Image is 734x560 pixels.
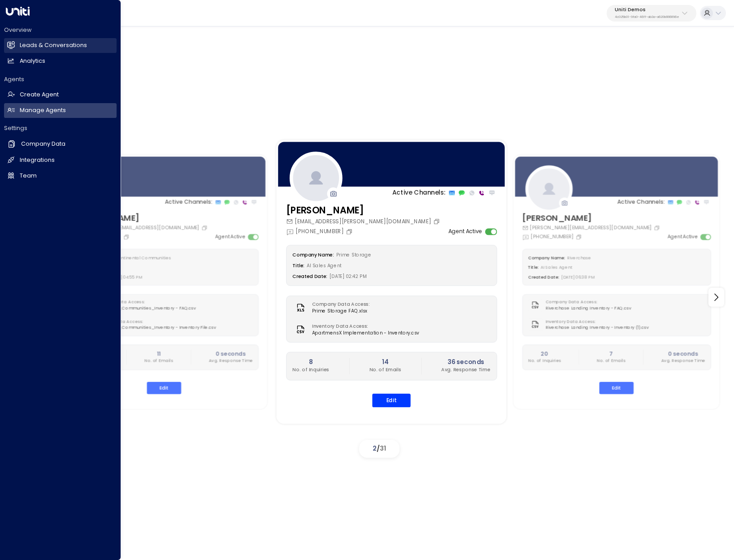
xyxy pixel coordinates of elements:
span: Continental_Communities_Inventory - Inventory File.csv [93,325,216,331]
p: Active Channels: [165,199,212,207]
span: AI Sales Agent [541,265,572,271]
h2: 14 [369,358,401,367]
p: Active Channels: [617,199,665,207]
label: Inventory Data Access: [312,323,415,330]
h3: [PERSON_NAME] [286,204,441,218]
div: [PERSON_NAME][EMAIL_ADDRESS][DOMAIN_NAME] [69,225,209,232]
label: Inventory Data Access: [545,319,645,325]
p: Uniti Demos [615,7,679,13]
h2: Create Agent [20,91,59,99]
button: Edit [147,382,182,394]
p: 4c025b01-9fa0-46ff-ab3a-a620b886896e [615,15,679,19]
span: [DATE] 04:55 PM [109,274,142,280]
label: Company Data Access: [545,300,628,306]
p: Avg. Response Time [208,358,252,365]
h2: Overview [4,26,117,34]
h2: 0 seconds [208,350,252,358]
p: No. of Emails [144,358,173,365]
h2: Agents [4,75,117,83]
a: Manage Agents [4,103,117,118]
h2: 20 [528,350,561,358]
h3: [PERSON_NAME] [522,212,662,225]
label: Agent Active [448,228,482,236]
label: Title: [292,263,304,269]
button: Edit [599,382,634,394]
label: Agent Active [215,234,245,241]
h2: 36 seconds [441,358,490,367]
span: AI Sales Agent [307,263,342,269]
span: 2 [373,444,377,453]
div: [PHONE_NUMBER] [286,228,354,236]
span: Riverchase [567,255,591,261]
h2: 8 [292,358,329,367]
div: [PHONE_NUMBER] [522,234,583,241]
span: Continental_Communities_Inventory - FAQ.csv [93,306,196,312]
span: [DATE] 02:42 PM [330,273,367,280]
button: Copy [201,225,209,231]
div: [EMAIL_ADDRESS][PERSON_NAME][DOMAIN_NAME] [286,218,441,226]
a: Analytics [4,54,117,69]
label: Company Data Access: [93,300,192,306]
h2: Analytics [20,57,45,65]
h2: Company Data [21,140,65,148]
label: Created Date: [528,274,560,280]
a: Company Data [4,136,117,152]
label: Agent Active [668,234,698,241]
p: No. of Emails [597,358,625,365]
h2: Leads & Conversations [20,41,87,50]
h3: [PERSON_NAME] [69,212,209,225]
a: Create Agent [4,87,117,102]
label: Created Date: [292,273,327,280]
button: Copy [576,234,583,240]
button: Copy [654,225,661,231]
label: Inventory Data Access: [93,319,213,325]
span: [DATE] 06:38 PM [561,274,595,280]
button: Copy [123,234,130,240]
button: Edit [372,394,411,408]
a: Leads & Conversations [4,38,117,53]
label: Company Name: [528,255,565,261]
p: No. of Inquiries [528,358,561,365]
h2: Integrations [20,156,55,165]
h2: 7 [597,350,625,358]
div: [PERSON_NAME][EMAIL_ADDRESS][DOMAIN_NAME] [522,225,662,232]
h2: Team [20,172,37,180]
p: Active Channels: [392,189,445,198]
label: Title: [528,265,539,271]
button: Copy [433,218,441,225]
span: ApartmensX Implementation - Inventory.csv [312,330,419,337]
p: No. of Emails [369,367,401,374]
button: Uniti Demos4c025b01-9fa0-46ff-ab3a-a620b886896e [607,5,696,22]
h2: 0 seconds [661,350,705,358]
h2: Settings [4,124,117,132]
label: Company Data Access: [312,301,369,308]
span: Riverchase Landing Inventory - FAQ.csv [545,306,631,312]
h2: 11 [144,350,173,358]
a: Team [4,169,117,183]
div: [PHONE_NUMBER] [69,234,130,241]
p: Avg. Response Time [441,367,490,374]
button: Copy [345,228,354,235]
span: Continental Communities [115,255,171,261]
span: 31 [380,444,386,453]
span: Prime Storage FAQ.xlsx [312,308,374,315]
span: Riverchase Landing Inventory - Inventory (1).csv [545,325,648,331]
label: Company Name: [292,252,334,258]
a: Integrations [4,153,117,168]
p: No. of Inquiries [292,367,329,374]
h2: Manage Agents [20,106,66,115]
p: Avg. Response Time [661,358,705,365]
div: / [359,440,400,458]
span: Prime Storage [336,252,371,258]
